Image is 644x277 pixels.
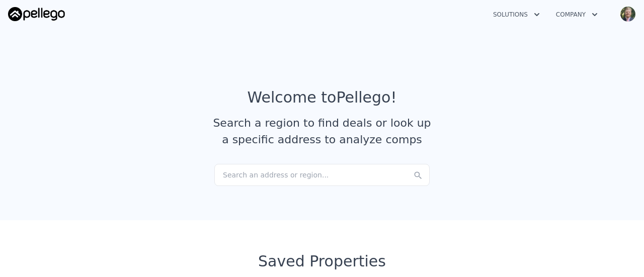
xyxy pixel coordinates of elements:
[8,7,65,21] img: Pellego
[485,6,548,24] button: Solutions
[248,88,397,107] div: Welcome to Pellego !
[214,164,430,186] div: Search an address or region...
[620,6,636,22] img: avatar
[209,115,435,148] div: Search a region to find deals or look up a specific address to analyze comps
[548,6,606,24] button: Company
[64,252,580,270] div: Saved Properties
